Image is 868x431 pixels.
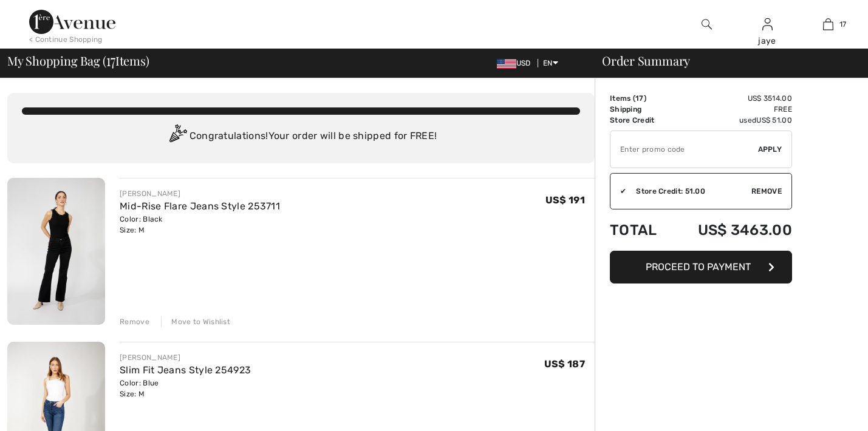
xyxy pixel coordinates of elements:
span: Apply [758,144,782,155]
button: Proceed to Payment [610,251,792,283]
img: US Dollar [497,59,516,69]
span: 17 [839,19,847,30]
div: ✔ [610,186,626,197]
div: Color: Black Size: M [120,214,280,236]
td: Items ( ) [610,93,671,104]
td: Shipping [610,104,671,115]
a: Slim Fit Jeans Style 254923 [120,364,251,376]
div: [PERSON_NAME] [120,188,280,199]
span: US$ 191 [545,194,585,206]
a: Mid-Rise Flare Jeans Style 253711 [120,200,280,212]
img: search the website [702,17,712,32]
img: 1ère Avenue [29,10,115,34]
span: 17 [635,94,644,103]
td: US$ 3463.00 [671,209,792,251]
div: < Continue Shopping [29,34,103,45]
div: Remove [120,316,149,327]
a: Sign In [762,18,773,30]
span: My Shopping Bag ( Items) [7,55,149,67]
div: Store Credit: 51.00 [626,186,751,197]
td: Total [610,209,671,251]
span: US$ 51.00 [756,116,792,124]
input: Promo code [610,131,758,168]
div: [PERSON_NAME] [120,352,251,363]
span: Proceed to Payment [646,261,751,273]
div: jaye [737,35,797,47]
a: 17 [798,17,858,32]
span: EN [543,59,558,67]
img: Mid-Rise Flare Jeans Style 253711 [7,178,105,325]
div: Order Summary [587,55,861,67]
td: US$ 3514.00 [671,93,792,104]
td: Store Credit [610,115,671,126]
span: USD [497,59,536,67]
td: Free [671,104,792,115]
img: My Bag [823,17,833,32]
td: used [671,115,792,126]
div: Congratulations! Your order will be shipped for FREE! [22,124,580,149]
div: Move to Wishlist [161,316,230,327]
img: Congratulation2.svg [165,124,190,149]
img: My Info [762,17,773,32]
span: 17 [106,52,115,67]
div: Color: Blue Size: M [120,378,251,399]
span: US$ 187 [544,358,585,370]
span: Remove [751,186,782,197]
